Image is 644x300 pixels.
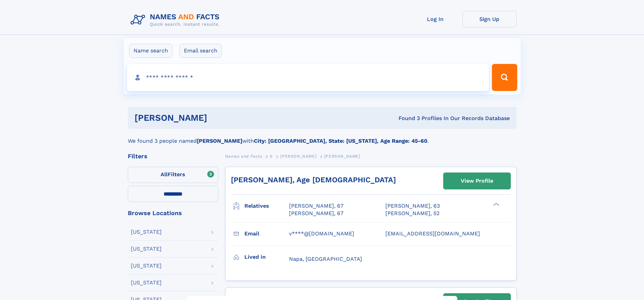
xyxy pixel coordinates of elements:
div: [US_STATE] [131,280,162,285]
div: [US_STATE] [131,229,162,235]
img: Logo Names and Facts [128,11,225,29]
b: [PERSON_NAME] [197,138,242,144]
a: Log In [408,11,462,27]
a: [PERSON_NAME], Age [DEMOGRAPHIC_DATA] [231,176,396,184]
div: [US_STATE] [131,263,162,269]
span: All [161,171,168,178]
label: Email search [180,44,222,58]
div: [US_STATE] [131,246,162,252]
div: View Profile [461,173,493,189]
h3: Lived in [244,251,289,263]
div: Filters [128,153,218,159]
b: City: [GEOGRAPHIC_DATA], State: [US_STATE], Age Range: 45-60 [254,138,427,144]
span: [EMAIL_ADDRESS][DOMAIN_NAME] [385,230,480,237]
input: search input [127,64,489,91]
button: Search Button [492,64,517,91]
div: ❯ [492,202,500,207]
div: We found 3 people named with . [128,129,517,145]
h3: Email [244,228,289,239]
div: Found 3 Profiles In Our Records Database [303,115,510,122]
a: [PERSON_NAME], 67 [289,202,343,210]
a: S [270,152,273,160]
label: Filters [128,167,218,183]
a: [PERSON_NAME], 63 [385,202,440,210]
div: Browse Locations [128,210,218,216]
a: Names and Facts [225,152,262,160]
a: View Profile [444,173,510,189]
a: [PERSON_NAME], 52 [385,210,439,217]
h1: [PERSON_NAME] [135,114,303,122]
span: S [270,154,273,159]
span: [PERSON_NAME] [280,154,316,159]
span: Napa, [GEOGRAPHIC_DATA] [289,256,362,262]
a: Sign Up [462,11,517,27]
label: Name search [129,44,172,58]
span: [PERSON_NAME] [324,154,360,159]
h3: Relatives [244,200,289,212]
a: [PERSON_NAME], 67 [289,210,343,217]
a: [PERSON_NAME] [280,152,316,160]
